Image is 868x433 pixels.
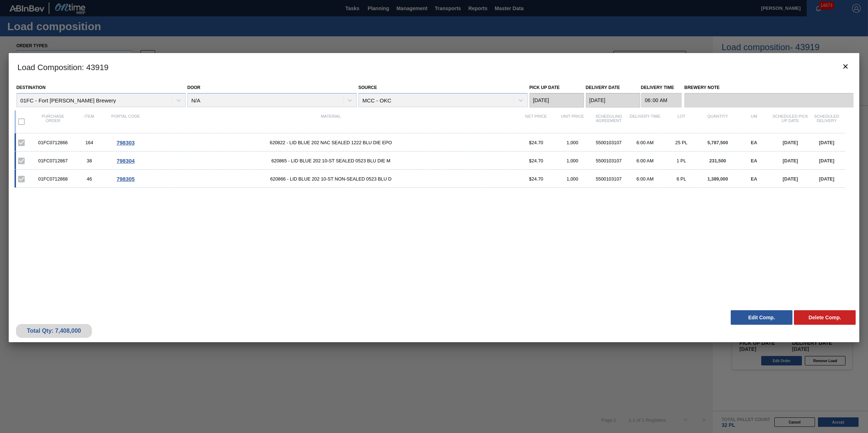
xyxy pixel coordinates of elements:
[709,158,726,163] span: 231,500
[518,176,554,182] div: $24.70
[627,114,663,129] div: Delivery Time
[663,114,699,129] div: Lot
[819,158,834,163] span: [DATE]
[554,114,591,129] div: Unit Price
[554,176,591,182] div: 1,000
[117,158,135,164] span: 798304
[707,140,728,145] span: 5,787,500
[586,85,620,90] label: Delivery Date
[35,114,71,129] div: Purchase order
[819,140,834,145] span: [DATE]
[518,158,554,163] div: $24.70
[117,176,135,182] span: 798305
[627,158,663,163] div: 6:00 AM
[108,176,144,182] div: Go to Order
[35,176,71,182] div: 01FC0712868
[71,140,108,145] div: 164
[187,85,200,90] label: Door
[699,114,736,129] div: Quantity
[751,158,757,163] span: EA
[663,176,699,182] div: 6 PL
[684,82,853,93] label: Brewery Note
[736,114,772,129] div: UM
[794,310,856,325] button: Delete Comp.
[71,114,108,129] div: Item
[627,176,663,182] div: 6:00 AM
[144,176,518,182] span: 620866 - LID BLUE 202 10-ST NON-SEALED 0523 BLU D
[144,140,518,145] span: 620822 - LID BLUE 202 NAC SEALED 1222 BLU DIE EPO
[751,176,757,182] span: EA
[530,85,560,90] label: Pick up Date
[591,176,627,182] div: 5500103107
[707,176,728,182] span: 1,389,000
[117,139,135,146] span: 798303
[591,140,627,145] div: 5500103107
[783,158,798,163] span: [DATE]
[518,114,554,129] div: Net Price
[591,114,627,129] div: Scheduling Agreement
[35,158,71,163] div: 01FC0712867
[772,114,808,129] div: Scheduled Pick up Date
[16,85,45,90] label: Destination
[808,114,845,129] div: Scheduled Delivery
[108,114,144,129] div: Portal code
[35,140,71,145] div: 01FC0712866
[554,140,591,145] div: 1,000
[641,82,682,93] label: Delivery Time
[783,176,798,182] span: [DATE]
[71,158,108,163] div: 38
[627,140,663,145] div: 6:00 AM
[819,176,834,182] span: [DATE]
[21,328,86,334] div: Total Qty: 7,408,000
[108,139,144,146] div: Go to Order
[71,176,108,182] div: 46
[731,310,792,325] button: Edit Comp.
[663,158,699,163] div: 1 PL
[9,53,859,81] h3: Load Composition : 43919
[554,158,591,163] div: 1,000
[530,93,584,108] input: mm/dd/yyyy
[144,158,518,163] span: 620865 - LID BLUE 202 10-ST SEALED 0523 BLU DIE M
[108,158,144,164] div: Go to Order
[783,140,798,145] span: [DATE]
[663,140,699,145] div: 25 PL
[751,140,757,145] span: EA
[518,140,554,145] div: $24.70
[358,85,377,90] label: Source
[586,93,640,108] input: mm/dd/yyyy
[591,158,627,163] div: 5500103107
[144,114,518,129] div: Material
